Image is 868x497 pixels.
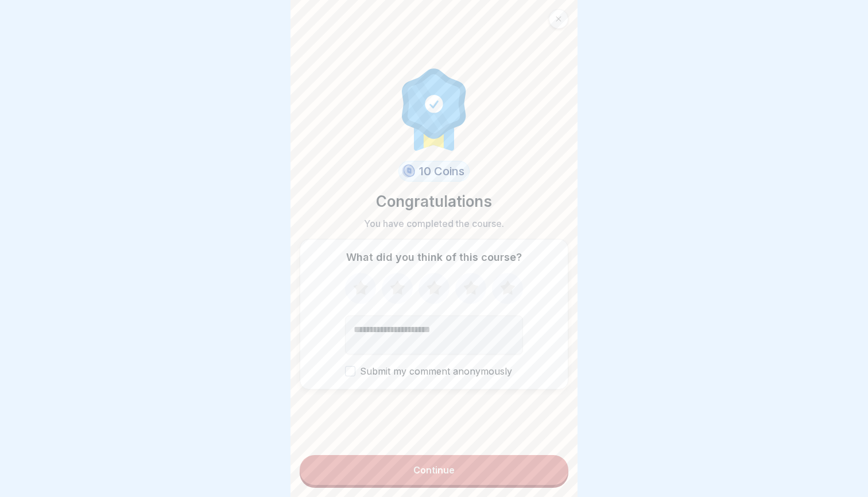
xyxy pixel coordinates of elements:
button: Submit my comment anonymously [345,366,355,376]
img: coin.svg [400,163,417,180]
p: You have completed the course. [364,217,504,230]
textarea: Add comment (optional) [345,315,523,355]
p: Congratulations [376,191,492,213]
img: completion.svg [396,66,472,152]
div: Continue [413,465,455,475]
div: 10 Coins [398,161,470,182]
button: Continue [300,455,568,485]
label: Submit my comment anonymously [345,366,523,377]
p: What did you think of this course? [346,251,522,264]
